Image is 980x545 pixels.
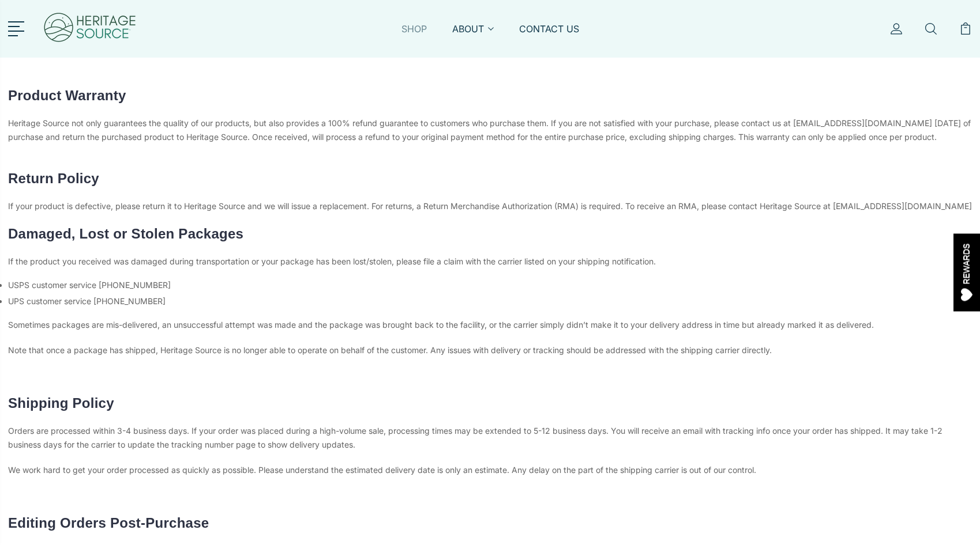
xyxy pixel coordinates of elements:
[519,22,579,49] a: CONTACT US
[43,6,137,52] img: Heritage Source
[8,118,971,142] span: Heritage Source not only guarantees the quality of our products, but also provides a 100% refund ...
[452,22,494,49] a: ABOUT
[8,514,972,532] h3: Editing Orders Post-Purchase
[8,256,656,266] span: If the product you received was damaged during transportation or your package has been lost/stole...
[8,345,772,355] span: Note that once a package has shipped, Heritage Source is no longer able to operate on behalf of t...
[8,424,972,452] p: Orders are processed within 3-4 business days. If your order was placed during a high-volume sale...
[8,296,166,306] span: UPS customer service [PHONE_NUMBER]
[8,88,126,103] span: Product Warranty
[8,394,972,412] h3: Shipping Policy
[8,280,171,290] span: USPS customer service [PHONE_NUMBER]
[8,225,972,243] h3: Damaged, Lost or Stolen Packages
[8,465,756,475] span: We work hard to get your order processed as quickly as possible. Please understand the estimated ...
[8,320,874,330] span: Sometimes packages are mis-delivered, an unsuccessful attempt was made and the package was brough...
[8,201,972,211] span: If your product is defective, please return it to Heritage Source and we will issue a replacement...
[8,171,99,186] span: Return Policy
[401,22,427,49] a: SHOP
